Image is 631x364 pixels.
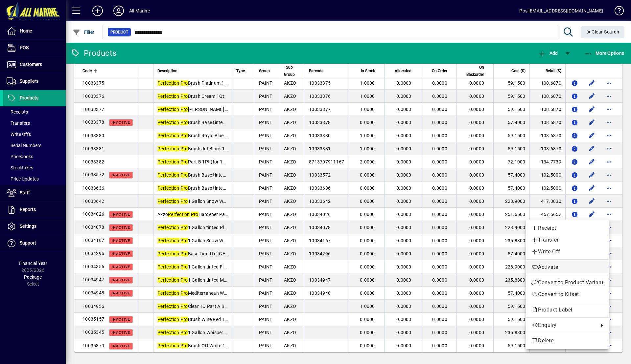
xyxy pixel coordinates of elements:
span: Enquiry [531,321,596,329]
span: Receipt [531,224,603,232]
span: Activate [531,263,603,271]
span: Product Label [531,307,576,313]
button: Activate product [526,261,609,273]
span: Delete [531,337,603,345]
span: Transfer [531,236,603,244]
span: Write Off [531,248,603,256]
span: Convert to Kitset [531,290,603,298]
span: Convert to Product Variant [531,279,603,287]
